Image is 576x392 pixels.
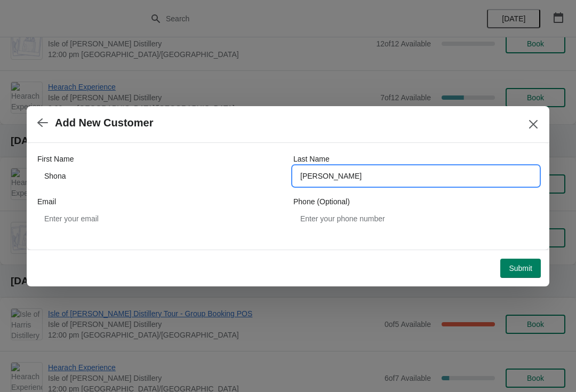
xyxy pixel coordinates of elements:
label: First Name [37,154,74,164]
input: Enter your email [37,209,283,228]
button: Submit [500,259,541,278]
input: Enter your phone number [293,209,539,228]
input: Smith [293,166,539,186]
input: John [37,166,283,186]
button: Close [524,115,543,134]
span: Submit [509,264,532,273]
label: Phone (Optional) [293,196,350,207]
h2: Add New Customer [55,117,153,129]
label: Last Name [293,154,330,164]
label: Email [37,196,56,207]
